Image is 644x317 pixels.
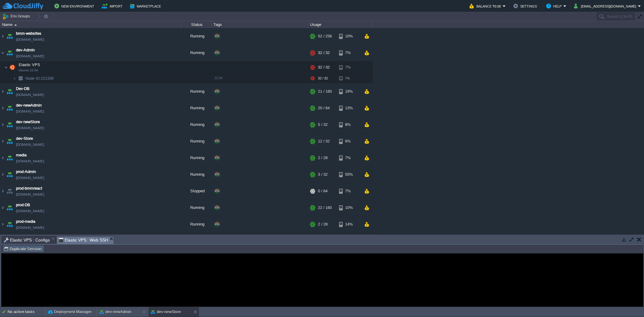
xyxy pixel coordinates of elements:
div: 52 / 256 [318,28,332,44]
a: prod-media [16,219,35,225]
img: AMDAwAAAACH5BAEAAAAALAAAAAABAAEAAAICRAEAOw== [5,216,14,232]
img: AMDAwAAAACH5BAEAAAAALAAAAAABAAEAAAICRAEAOw== [5,200,14,216]
img: AMDAwAAAACH5BAEAAAAALAAAAAABAAEAAAICRAEAOw== [0,83,5,100]
img: AMDAwAAAACH5BAEAAAAALAAAAAABAAEAAAICRAEAOw== [0,200,5,216]
div: 32 / 32 [318,61,330,73]
span: [DOMAIN_NAME] [16,108,44,114]
div: Running [181,45,212,61]
div: Name [1,21,181,28]
div: Tags [212,21,308,28]
img: AMDAwAAAACH5BAEAAAAALAAAAAABAAEAAAICRAEAOw== [16,74,25,83]
span: 22.04 [214,76,223,80]
a: dev-newAdmin [16,102,42,108]
img: AMDAwAAAACH5BAEAAAAALAAAAAABAAEAAAICRAEAOw== [0,45,5,61]
div: 63% [339,233,359,249]
div: 19% [339,83,359,100]
div: 20 / 64 [318,100,330,116]
div: Running [181,28,212,44]
a: bmm-websites [16,30,41,37]
div: 22 / 160 [318,200,332,216]
a: dev-newStore [16,119,40,125]
img: AMDAwAAAACH5BAEAAAAALAAAAAABAAEAAAICRAEAOw== [0,100,5,116]
button: Balance ₹0.00 [469,2,503,10]
img: AMDAwAAAACH5BAEAAAAALAAAAAABAAEAAAICRAEAOw== [0,117,5,133]
img: CloudJiffy [2,2,43,10]
button: dev-newAdmin [99,309,131,315]
button: [EMAIL_ADDRESS][DOMAIN_NAME] [574,2,638,10]
img: AMDAwAAAACH5BAEAAAAALAAAAAABAAEAAAICRAEAOw== [5,133,14,149]
a: Dev-DB [16,86,30,92]
div: 0 / 64 [318,183,328,199]
img: AMDAwAAAACH5BAEAAAAALAAAAAABAAEAAAICRAEAOw== [4,61,8,73]
button: New Environment [54,2,96,10]
a: prod-DB [16,202,30,208]
button: Settings [513,2,539,10]
button: Help [546,2,563,10]
img: AMDAwAAAACH5BAEAAAAALAAAAAABAAEAAAICRAEAOw== [0,133,5,149]
a: Elastic VPSUbuntu 22.04 [18,62,41,67]
img: AMDAwAAAACH5BAEAAAAALAAAAAABAAEAAAICRAEAOw== [0,183,5,199]
span: Node ID: [25,76,41,81]
div: Status [182,21,211,28]
img: AMDAwAAAACH5BAEAAAAALAAAAAABAAEAAAICRAEAOw== [5,233,14,249]
div: 10% [339,28,359,44]
div: 6 / 32 [318,233,328,249]
img: AMDAwAAAACH5BAEAAAAALAAAAAABAAEAAAICRAEAOw== [5,28,14,44]
span: Elastic VPS : Web SSH [59,236,108,244]
div: 3 / 32 [318,166,328,183]
span: Elastic VPS : Configs [4,236,50,244]
span: dev-Admin [16,47,35,53]
img: AMDAwAAAACH5BAEAAAAALAAAAAABAAEAAAICRAEAOw== [5,45,14,61]
div: Running [181,233,212,249]
div: 5 / 32 [318,117,328,133]
a: [DOMAIN_NAME] [16,225,44,231]
span: 221339 [25,76,54,81]
img: AMDAwAAAACH5BAEAAAAALAAAAAABAAEAAAICRAEAOw== [0,233,5,249]
div: 14% [339,216,359,232]
span: [DOMAIN_NAME] [16,92,44,98]
div: 13% [339,100,359,116]
div: 6% [339,133,359,149]
a: media [16,152,27,158]
img: AMDAwAAAACH5BAEAAAAALAAAAAABAAEAAAICRAEAOw== [5,183,14,199]
div: Running [181,83,212,100]
span: [DOMAIN_NAME] [16,53,44,59]
button: Marketplace [130,2,163,10]
div: 2 / 28 [318,216,328,232]
div: No active tasks [8,307,45,317]
div: 10% [339,200,359,216]
div: 32 / 32 [318,74,328,83]
span: Elastic VPS [18,62,41,67]
span: [DOMAIN_NAME] [16,191,44,197]
div: Stopped [181,183,212,199]
div: Usage [309,21,372,28]
span: [DOMAIN_NAME] [16,125,44,131]
div: 2 / 28 [318,150,328,166]
span: dev-Store [16,136,33,142]
img: AMDAwAAAACH5BAEAAAAALAAAAAABAAEAAAICRAEAOw== [0,28,5,44]
a: prod-bmmreact [16,185,42,191]
img: AMDAwAAAACH5BAEAAAAALAAAAAABAAEAAAICRAEAOw== [13,74,16,83]
img: AMDAwAAAACH5BAEAAAAALAAAAAABAAEAAAICRAEAOw== [5,166,14,183]
div: 7% [339,183,359,199]
a: prod-Admin [16,169,36,175]
img: AMDAwAAAACH5BAEAAAAALAAAAAABAAEAAAICRAEAOw== [0,150,5,166]
div: Running [181,100,212,116]
img: AMDAwAAAACH5BAEAAAAALAAAAAABAAEAAAICRAEAOw== [8,61,17,73]
div: Running [181,150,212,166]
div: Running [181,200,212,216]
img: AMDAwAAAACH5BAEAAAAALAAAAAABAAEAAAICRAEAOw== [5,117,14,133]
button: Duplicate Session [4,246,43,251]
span: [DOMAIN_NAME] [16,142,44,148]
div: Running [181,166,212,183]
img: AMDAwAAAACH5BAEAAAAALAAAAAABAAEAAAICRAEAOw== [14,24,17,26]
a: [DOMAIN_NAME] [16,158,44,164]
span: [DOMAIN_NAME] [16,175,44,181]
